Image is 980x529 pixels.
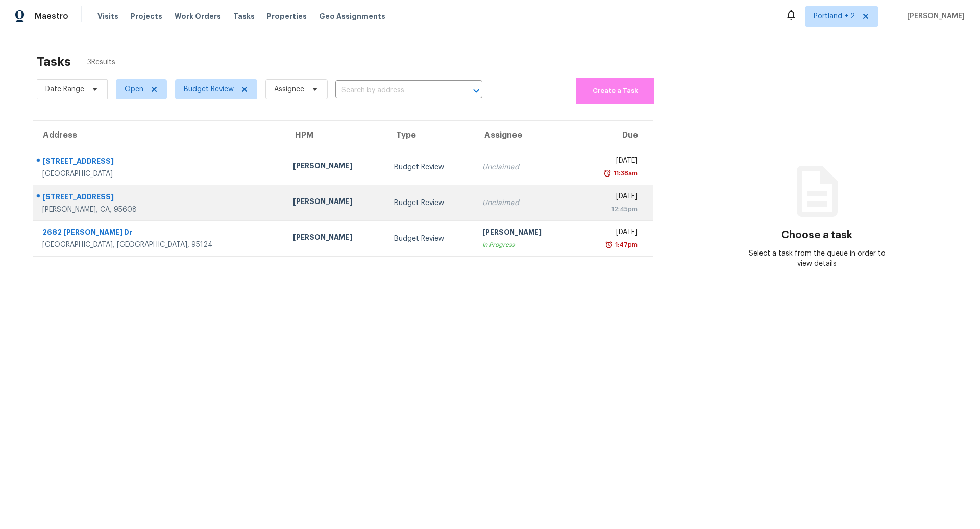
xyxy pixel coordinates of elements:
span: Date Range [45,84,84,94]
img: Overdue Alarm Icon [603,168,611,179]
span: Portland + 2 [814,11,855,21]
div: 11:38am [611,168,638,179]
div: [PERSON_NAME] [293,196,378,209]
input: Search by address [335,83,454,98]
span: Geo Assignments [319,11,385,21]
span: Budget Review [184,84,234,94]
span: Tasks [233,13,255,20]
span: Work Orders [175,11,221,21]
div: Unclaimed [482,162,567,172]
th: Due [575,121,653,149]
div: [GEOGRAPHIC_DATA] [42,169,277,179]
div: 2682 [PERSON_NAME] Dr [42,227,277,240]
div: Budget Review [394,198,467,208]
div: Unclaimed [482,198,567,208]
div: [DATE] [583,227,638,240]
span: 3 Results [87,57,115,67]
div: [DATE] [583,156,638,168]
span: Projects [131,11,162,21]
span: Maestro [35,11,68,21]
div: 1:47pm [613,240,638,250]
h3: Choose a task [781,230,852,240]
div: In Progress [482,240,567,250]
div: [GEOGRAPHIC_DATA], [GEOGRAPHIC_DATA], 95124 [42,240,277,250]
span: Create a Task [581,85,649,97]
span: Assignee [274,84,304,94]
th: HPM [285,121,386,149]
th: Type [386,121,475,149]
h2: Tasks [37,57,71,67]
div: Select a task from the queue in order to view details [744,248,891,269]
div: [PERSON_NAME] [293,232,378,245]
div: [PERSON_NAME], CA, 95608 [42,205,277,215]
th: Address [33,121,285,149]
span: [PERSON_NAME] [903,11,965,21]
button: Create a Task [576,78,654,104]
div: Budget Review [394,162,467,172]
span: Visits [97,11,118,21]
div: [STREET_ADDRESS] [42,156,277,169]
div: [DATE] [583,191,638,204]
div: [PERSON_NAME] [482,227,567,240]
button: Open [469,84,483,98]
div: [PERSON_NAME] [293,161,378,173]
div: 12:45pm [583,204,638,214]
div: [STREET_ADDRESS] [42,192,277,205]
div: Budget Review [394,234,467,244]
img: Overdue Alarm Icon [605,240,613,250]
th: Assignee [474,121,575,149]
span: Open [125,84,143,94]
span: Properties [267,11,307,21]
